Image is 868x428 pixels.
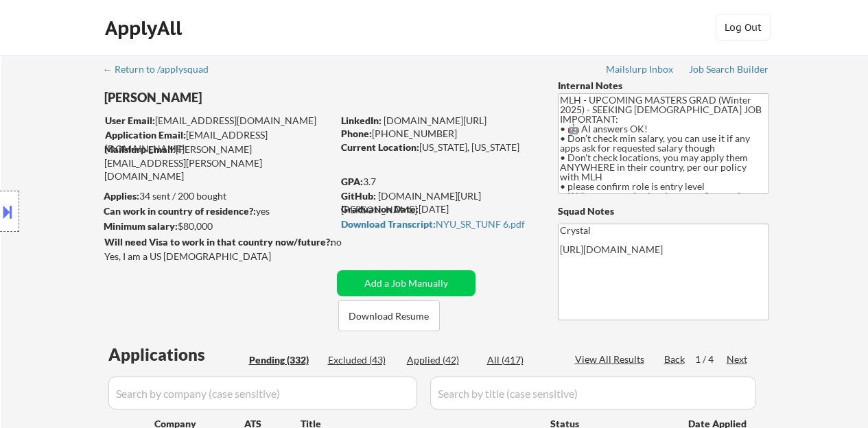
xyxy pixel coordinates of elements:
[341,190,376,202] strong: GitHub:
[331,235,370,249] div: no
[487,353,556,367] div: All (417)
[341,190,481,215] a: [DOMAIN_NAME][URL][PERSON_NAME]
[341,141,419,153] strong: Current Location:
[727,353,749,366] div: Next
[695,353,727,366] div: 1 / 4
[328,353,397,367] div: Excluded (43)
[341,141,535,154] div: [US_STATE], [US_STATE]
[575,353,648,366] div: View All Results
[108,346,244,363] div: Applications
[103,64,222,78] a: ← Return to /applysquad
[341,127,535,141] div: [PHONE_NUMBER]
[606,64,675,74] div: Mailslurp Inbox
[341,218,436,230] strong: Download Transcript:
[338,300,440,331] button: Download Resume
[341,115,382,126] strong: LinkedIn:
[606,64,675,78] a: Mailslurp Inbox
[105,16,186,40] div: ApplyAll
[341,203,419,215] strong: Graduation Date:
[558,204,769,218] div: Squad Notes
[337,270,476,296] button: Add a Job Manually
[341,176,363,187] strong: GPA:
[249,353,318,367] div: Pending (332)
[716,14,771,41] button: Log Out
[558,79,769,93] div: Internal Notes
[407,353,476,367] div: Applied (42)
[430,377,756,409] input: Search by title (case sensitive)
[664,353,686,366] div: Back
[341,219,532,233] a: Download Transcript:NYU_SR_TUNF 6.pdf
[689,64,769,74] div: Job Search Builder
[103,64,222,74] div: ← Return to /applysquad
[341,202,535,216] div: [DATE]
[108,377,417,409] input: Search by company (case sensitive)
[689,64,769,78] a: Job Search Builder
[384,115,486,126] a: [DOMAIN_NAME][URL]
[341,128,372,139] strong: Phone:
[341,175,537,189] div: 3.7
[341,219,532,229] div: NYU_SR_TUNF 6.pdf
